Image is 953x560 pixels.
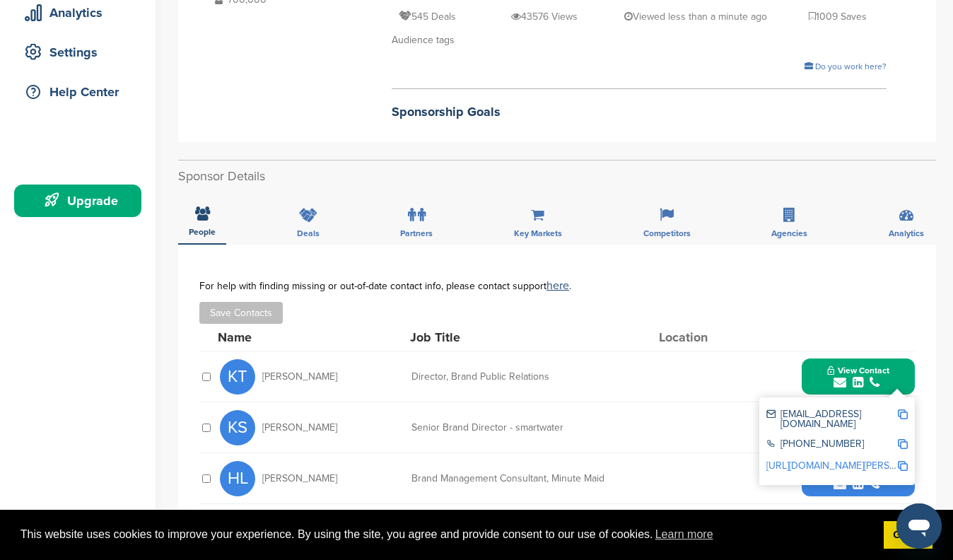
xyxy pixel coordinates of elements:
[410,331,622,344] div: Job Title
[815,62,887,71] span: Do you work here?
[262,372,337,382] span: [PERSON_NAME]
[199,302,283,324] button: Save Contacts
[218,331,373,344] div: Name
[21,40,141,65] div: Settings
[643,229,691,238] span: Competitors
[889,229,924,238] span: Analytics
[659,331,765,344] div: Location
[546,279,569,293] a: here
[262,474,337,484] span: [PERSON_NAME]
[807,508,911,551] button: Unlock Contact
[297,229,320,238] span: Deals
[400,229,433,238] span: Partners
[766,409,897,429] div: [EMAIL_ADDRESS][DOMAIN_NAME]
[392,103,887,122] h2: Sponsorship Goals
[898,439,908,449] img: Copy
[189,228,216,236] span: People
[220,359,255,395] span: KT
[805,62,887,71] a: Do you work here?
[511,8,578,25] p: 43576 Views
[766,460,939,472] a: [URL][DOMAIN_NAME][PERSON_NAME]
[14,36,141,69] a: Settings
[809,8,867,25] p: 1009 Saves
[399,8,456,25] p: 545 Deals
[220,461,255,496] span: HL
[653,524,715,545] a: learn more about cookies
[21,79,141,105] div: Help Center
[199,280,915,291] div: For help with finding missing or out-of-date contact info, please contact support .
[896,503,942,549] iframe: Button to launch messaging window
[21,188,141,214] div: Upgrade
[262,423,337,433] span: [PERSON_NAME]
[810,356,906,398] button: View Contact
[14,185,141,217] a: Upgrade
[514,229,562,238] span: Key Markets
[220,410,255,445] span: KS
[411,474,624,484] div: Brand Management Consultant, Minute Maid
[766,439,897,451] div: [PHONE_NUMBER]
[827,366,889,375] span: View Contact
[898,461,908,471] img: Copy
[898,409,908,419] img: Copy
[14,76,141,108] a: Help Center
[411,372,624,382] div: Director, Brand Public Relations
[771,229,807,238] span: Agencies
[884,521,932,549] a: dismiss cookie message
[178,167,936,186] h2: Sponsor Details
[21,524,872,545] span: This website uses cookies to improve your experience. By using the site, you agree and provide co...
[624,8,767,25] p: Viewed less than a minute ago
[411,423,624,433] div: Senior Brand Director - smartwater
[392,33,887,48] div: Audience tags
